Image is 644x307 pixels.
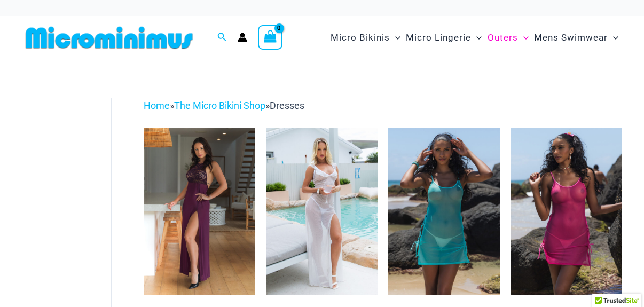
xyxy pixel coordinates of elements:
[266,128,378,295] img: Sometimes White 587 Dress 08
[608,24,618,51] span: Menu Toggle
[326,20,623,56] nav: Site Navigation
[331,24,390,51] span: Micro Bikinis
[174,100,265,111] a: The Micro Bikini Shop
[144,100,304,111] span: » »
[21,26,197,50] img: MM SHOP LOGO FLAT
[390,24,400,51] span: Menu Toggle
[531,21,621,54] a: Mens SwimwearMenu ToggleMenu Toggle
[27,89,123,303] iframe: TrustedSite Certified
[388,128,500,295] a: Hot Pursuit Aqua 5140 Dress 01Hot Pursuit Aqua 5140 Dress 06Hot Pursuit Aqua 5140 Dress 06
[328,21,403,54] a: Micro BikinisMenu ToggleMenu Toggle
[511,128,622,295] a: Hot Pursuit Rose 5140 Dress 01Hot Pursuit Rose 5140 Dress 12Hot Pursuit Rose 5140 Dress 12
[388,128,500,295] img: Hot Pursuit Aqua 5140 Dress 01
[534,24,608,51] span: Mens Swimwear
[217,31,227,44] a: Search icon link
[471,24,482,51] span: Menu Toggle
[511,128,622,295] img: Hot Pursuit Rose 5140 Dress 01
[518,24,529,51] span: Menu Toggle
[488,24,518,51] span: Outers
[403,21,484,54] a: Micro LingerieMenu ToggleMenu Toggle
[485,21,531,54] a: OutersMenu ToggleMenu Toggle
[270,100,304,111] span: Dresses
[238,33,247,42] a: Account icon link
[406,24,471,51] span: Micro Lingerie
[144,100,170,111] a: Home
[258,25,282,50] a: View Shopping Cart, empty
[144,128,255,295] img: Impulse Berry 596 Dress 02
[144,128,255,295] a: Impulse Berry 596 Dress 02Impulse Berry 596 Dress 03Impulse Berry 596 Dress 03
[266,128,378,295] a: Sometimes White 587 Dress 08Sometimes White 587 Dress 09Sometimes White 587 Dress 09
